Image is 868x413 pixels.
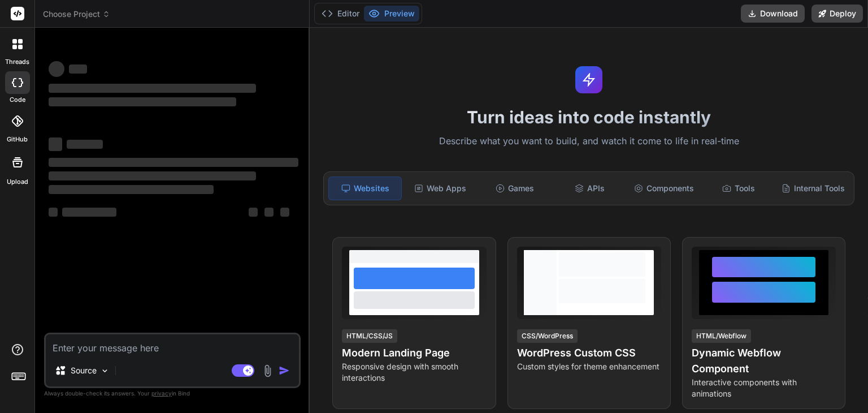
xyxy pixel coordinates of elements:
span: ‌ [49,61,64,77]
div: Internal Tools [777,177,849,200]
h4: Modern Landing Page [342,345,486,361]
img: icon [279,365,290,376]
span: privacy [151,390,172,397]
p: Custom styles for theme enhancement [517,361,661,372]
span: ‌ [49,171,256,180]
div: HTML/CSS/JS [342,329,397,343]
div: Tools [702,177,775,200]
p: Interactive components with animations [692,377,836,399]
p: Always double-check its answers. Your in Bind [44,388,301,399]
div: Components [628,177,700,200]
div: CSS/WordPress [517,329,578,343]
span: Choose Project [43,8,110,20]
span: ‌ [49,185,214,194]
span: ‌ [49,97,236,106]
div: Web Apps [404,177,476,200]
p: Responsive design with smooth interactions [342,361,486,384]
button: Download [741,5,805,23]
label: threads [5,57,29,67]
label: Upload [7,177,28,187]
label: GitHub [7,135,28,144]
span: ‌ [249,208,258,217]
button: Preview [364,6,419,21]
span: ‌ [49,84,256,93]
span: ‌ [264,208,274,217]
span: ‌ [280,208,289,217]
div: Games [479,177,551,200]
span: ‌ [69,64,87,74]
p: Source [71,365,97,376]
div: APIs [553,177,626,200]
label: code [10,95,25,105]
span: ‌ [49,137,62,151]
img: Pick Models [100,366,110,376]
p: Describe what you want to build, and watch it come to life in real-time [316,134,861,149]
span: ‌ [62,208,116,217]
button: Editor [317,6,364,21]
span: ‌ [49,158,298,167]
h4: Dynamic Webflow Component [692,345,836,377]
div: Websites [328,177,402,200]
div: HTML/Webflow [692,329,751,343]
span: ‌ [49,208,58,217]
span: ‌ [67,140,103,149]
button: Deploy [811,5,863,23]
img: attachment [261,364,274,377]
h4: WordPress Custom CSS [517,345,661,361]
h1: Turn ideas into code instantly [316,107,861,127]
